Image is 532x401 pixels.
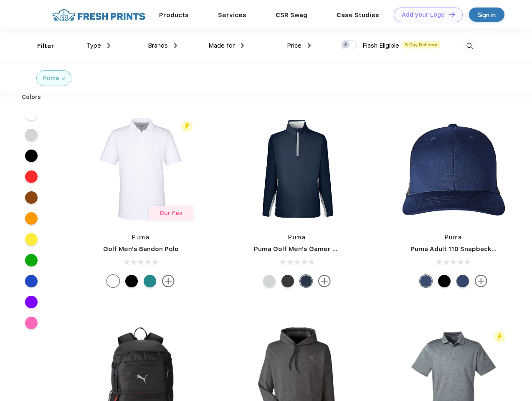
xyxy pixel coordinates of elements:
div: Colors [15,93,48,102]
img: desktop_search.svg [463,39,476,53]
img: more.svg [318,275,331,287]
span: Brands [148,42,168,49]
span: Our Fav [160,210,182,216]
img: flash_active_toggle.svg [181,121,193,132]
div: Filter [37,41,54,51]
div: Puma Black [281,275,294,287]
img: dropdown.png [308,43,311,48]
span: Made for [208,42,235,49]
span: 5 Day Delivery [403,41,440,48]
span: Price [287,42,301,49]
div: High Rise [263,275,276,287]
a: CSR Swag [276,11,307,19]
img: func=resize&h=266 [241,114,352,225]
img: DT [449,12,455,17]
div: Peacoat with Qut Shd [456,275,469,287]
img: dropdown.png [107,43,110,48]
a: Services [218,11,246,19]
img: more.svg [162,275,175,287]
span: Flash Eligible [362,42,399,49]
div: Navy Blazer [300,275,312,287]
img: dropdown.png [174,43,177,48]
a: Puma [132,234,149,241]
img: filter_cancel.svg [62,77,65,80]
div: Pma Blk Pma Blk [438,275,451,287]
a: Products [159,11,189,19]
a: Golf Men's Bandon Polo [103,245,179,253]
a: Puma [288,234,306,241]
div: Add your Logo [402,11,445,18]
a: Sign in [469,8,504,22]
img: dropdown.png [241,43,244,48]
img: func=resize&h=266 [85,114,196,225]
a: Puma Golf Men's Gamer Golf Quarter-Zip [254,245,386,253]
div: Puma [43,74,59,83]
div: Puma Black [125,275,138,287]
img: more.svg [475,275,487,287]
img: fo%20logo%202.webp [50,8,148,22]
div: Peacoat Qut Shd [420,275,432,287]
div: Sign in [478,10,496,20]
img: func=resize&h=266 [398,114,509,225]
span: Type [86,42,101,49]
a: Puma [445,234,462,241]
div: Green Lagoon [144,275,156,287]
div: Bright White [107,275,119,287]
img: flash_active_toggle.svg [494,331,505,343]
